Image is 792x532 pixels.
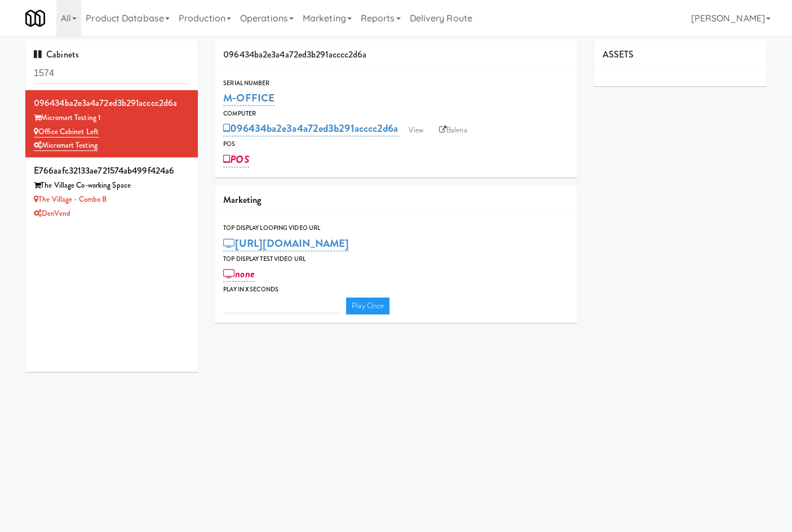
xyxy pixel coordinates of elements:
[34,208,70,219] a: denVend
[223,90,275,106] a: M-OFFICE
[223,139,569,150] div: POS
[34,63,189,84] input: Search cabinets
[34,140,98,151] a: Micromart Testing
[223,284,569,295] div: Play in X seconds
[34,162,189,179] div: e766aafc32133ae721574ab499f424a6
[34,194,107,205] a: The Village - Combo B
[34,95,189,112] div: 096434ba2e3a4a72ed3b291acccc2d6a
[34,48,79,61] span: Cabinets
[25,158,198,225] li: e766aafc32133ae721574ab499f424a6The Village Co-working Space The Village - Combo BdenVend
[223,108,569,119] div: Computer
[223,254,569,265] div: Top Display Test Video Url
[346,298,390,314] a: Play Once
[223,266,254,282] a: none
[25,8,45,28] img: Micromart
[223,223,569,234] div: Top Display Looping Video Url
[34,179,189,193] div: The Village Co-working Space
[223,236,349,251] a: [URL][DOMAIN_NAME]
[433,122,473,139] a: Balena
[603,48,634,61] span: ASSETS
[215,41,577,69] div: 096434ba2e3a4a72ed3b291acccc2d6a
[223,78,569,89] div: Serial Number
[25,90,198,158] li: 096434ba2e3a4a72ed3b291acccc2d6aMicromart Testing 1 Office Cabinet LeftMicromart Testing
[223,152,249,167] a: POS
[223,121,398,136] a: 096434ba2e3a4a72ed3b291acccc2d6a
[34,111,189,125] div: Micromart Testing 1
[34,126,99,138] a: Office Cabinet Left
[403,122,429,139] a: View
[223,193,261,206] span: Marketing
